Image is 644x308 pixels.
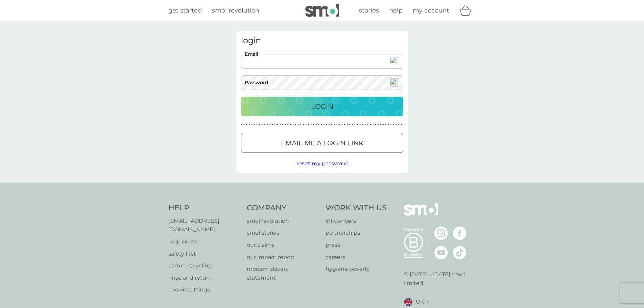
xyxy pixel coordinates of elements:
p: ● [326,123,327,126]
img: visit the smol Instagram page [434,227,448,240]
p: ● [246,123,247,126]
p: our claims [247,241,319,250]
p: ● [297,123,299,126]
h4: Help [168,203,240,213]
img: npw-badge-icon-locked.svg [390,57,398,65]
p: ● [305,123,307,126]
img: visit the smol Facebook page [453,227,467,240]
p: ● [310,123,312,126]
p: ● [362,123,363,126]
p: ● [398,123,400,126]
p: ● [388,123,389,126]
p: ● [321,123,322,126]
h3: login [241,36,403,46]
p: ● [331,123,332,126]
p: ● [334,123,335,126]
img: UK flag [404,298,412,306]
a: stories [359,6,379,16]
p: ● [344,123,345,126]
p: ● [401,123,402,126]
p: ● [300,123,302,126]
img: npw-badge-icon-locked.svg [390,78,398,87]
p: ● [262,123,263,126]
a: help centre [168,237,240,246]
p: ● [329,123,330,126]
span: reset my password [296,160,348,167]
p: ● [277,123,278,126]
p: ● [290,123,291,126]
a: modern slavery statement [247,265,319,282]
a: smol revolution [247,217,319,226]
p: ● [359,123,361,126]
a: cookie settings [168,285,240,294]
span: help [389,7,403,14]
a: partnerships [326,229,387,237]
h4: Work With Us [326,203,387,213]
img: visit the smol Youtube page [434,246,448,259]
a: get started [168,6,202,16]
p: ● [241,123,242,126]
p: ● [352,123,353,126]
p: press [326,241,387,250]
p: Email me a login link [281,138,363,148]
a: smol stories [247,229,319,237]
p: ● [282,123,284,126]
p: ● [372,123,374,126]
p: ● [259,123,260,126]
p: ● [295,123,296,126]
p: ● [349,123,351,126]
p: ● [267,123,268,126]
span: UK [416,298,424,306]
p: ● [254,123,255,126]
p: ● [341,123,343,126]
p: ● [339,123,340,126]
div: basket [459,4,476,17]
p: ● [385,123,387,126]
img: visit the smol Tiktok page [453,246,467,259]
a: rinse and return [168,274,240,282]
p: ● [354,123,356,126]
p: ● [375,123,376,126]
p: ● [378,123,379,126]
a: help [389,6,403,16]
p: ● [303,123,304,126]
img: smol [404,203,438,226]
a: [EMAIL_ADDRESS][DOMAIN_NAME] [168,217,240,234]
p: ● [318,123,319,126]
p: ● [256,123,258,126]
a: my account [413,6,449,16]
p: ● [324,123,325,126]
span: get started [168,7,202,14]
a: carton recycling [168,261,240,270]
a: our impact report [247,253,319,262]
h4: Company [247,203,319,213]
p: ● [285,123,286,126]
p: ● [380,123,381,126]
p: ● [251,123,253,126]
p: ● [370,123,371,126]
span: my account [413,7,449,14]
span: smol revolution [212,7,259,14]
p: ● [308,123,309,126]
p: ● [272,123,273,126]
button: Login [241,97,403,116]
p: ● [357,123,358,126]
a: safety first [168,250,240,258]
p: ● [383,123,384,126]
p: ● [243,123,245,126]
button: Email me a login link [241,133,403,152]
a: hygiene poverty [326,265,387,274]
p: ● [347,123,348,126]
p: ● [393,123,394,126]
img: smol [305,4,339,17]
p: ● [264,123,265,126]
p: ● [390,123,392,126]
